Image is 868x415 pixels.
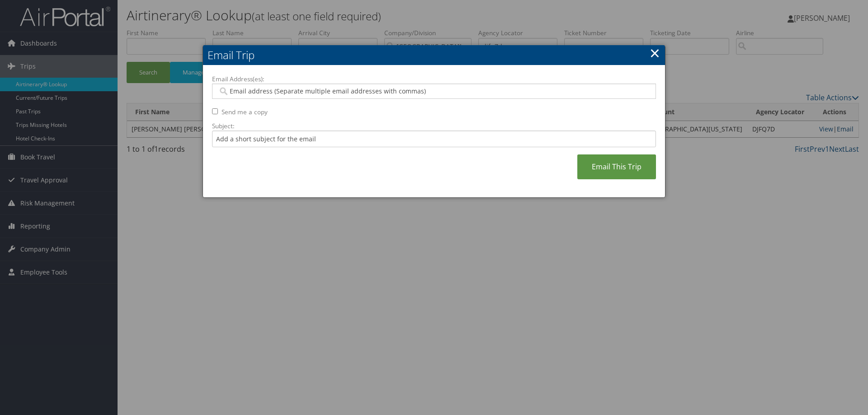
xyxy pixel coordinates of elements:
a: Email This Trip [577,154,656,179]
label: Send me a copy [222,107,268,117]
label: Subject: [212,121,656,131]
input: Email address (Separate multiple email addresses with commas) [218,87,650,96]
label: Email Address(es): [212,75,656,84]
a: × [650,44,660,62]
h2: Email Trip [203,45,665,65]
input: Add a short subject for the email [212,131,656,147]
